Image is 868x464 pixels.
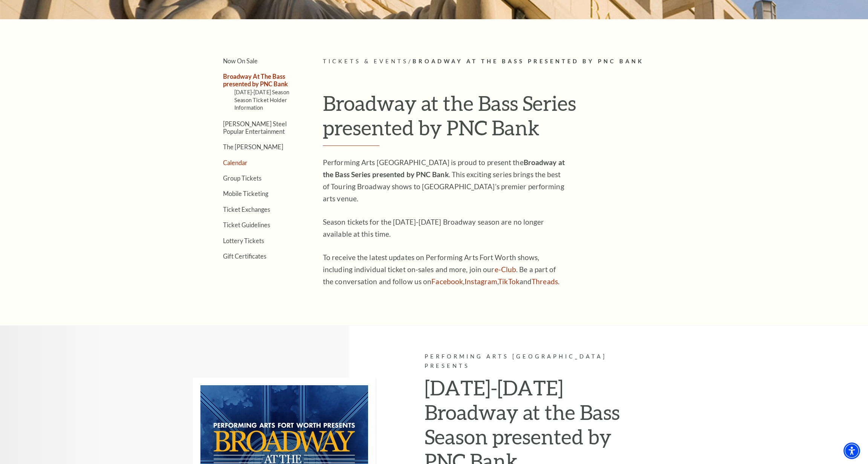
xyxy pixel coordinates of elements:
[323,216,568,240] p: Season tickets for the [DATE]-[DATE] Broadway season are no longer available at this time.
[431,277,463,286] a: Facebook - open in a new tab
[465,277,497,286] a: Instagram - open in a new tab
[223,73,288,87] a: Broadway At The Bass presented by PNC Bank
[223,237,264,244] a: Lottery Tickets
[223,206,270,213] a: Ticket Exchanges
[223,221,270,228] a: Ticket Guidelines
[223,143,283,150] a: The [PERSON_NAME]
[223,175,261,182] a: Group Tickets
[323,57,668,66] p: /
[323,158,565,179] strong: Broadway at the Bass Series presented by PNC Bank
[223,120,287,135] a: [PERSON_NAME] Steel Popular Entertainment
[223,253,266,260] a: Gift Certificates
[323,156,568,205] p: Performing Arts [GEOGRAPHIC_DATA] is proud to present the . This exciting series brings the best ...
[234,97,287,111] a: Season Ticket Holder Information
[323,58,408,64] span: Tickets & Events
[532,277,558,286] a: Threads - open in a new tab
[234,89,289,95] a: [DATE]-[DATE] Season
[223,57,258,64] a: Now On Sale
[425,352,626,371] p: Performing Arts [GEOGRAPHIC_DATA] Presents
[498,277,520,286] a: TikTok - open in a new tab
[844,443,860,459] div: Accessibility Menu
[323,251,568,288] p: To receive the latest updates on Performing Arts Fort Worth shows, including individual ticket on...
[223,190,268,197] a: Mobile Ticketing
[413,58,644,64] span: Broadway At The Bass presented by PNC Bank
[495,265,517,274] a: e-Club
[323,91,668,146] h1: Broadway at the Bass Series presented by PNC Bank
[223,159,248,166] a: Calendar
